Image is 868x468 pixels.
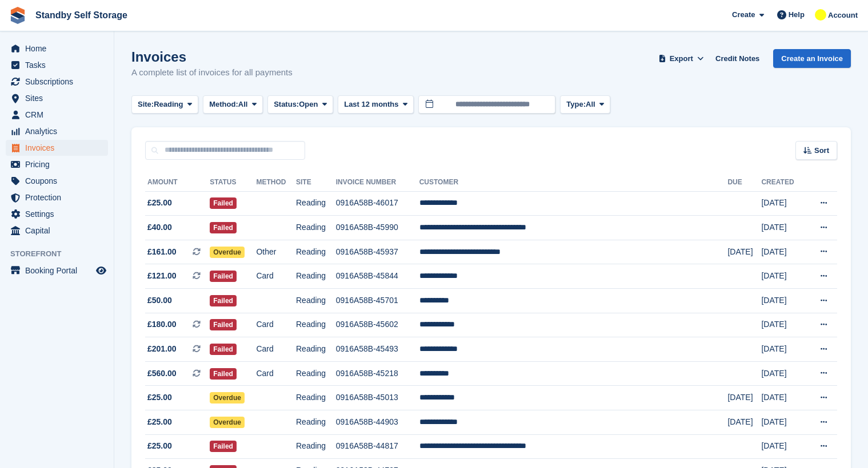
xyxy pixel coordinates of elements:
[267,95,333,114] button: Status: Open
[344,99,398,110] span: Last 12 months
[147,246,177,258] span: £161.00
[296,337,336,362] td: Reading
[147,318,177,330] span: £180.00
[210,319,237,330] span: Failed
[727,240,761,264] td: [DATE]
[338,95,414,114] button: Last 12 months
[147,416,172,428] span: £25.00
[761,191,805,216] td: [DATE]
[6,263,108,279] a: menu
[94,264,108,277] a: Preview store
[210,344,237,355] span: Failed
[336,410,419,435] td: 0916A58B-44903
[296,174,336,192] th: Site
[761,174,805,192] th: Created
[6,156,108,172] a: menu
[256,361,296,386] td: Card
[336,264,419,289] td: 0916A58B-45844
[761,216,805,240] td: [DATE]
[25,156,94,172] span: Pricing
[25,223,94,239] span: Capital
[656,49,706,68] button: Export
[25,173,94,189] span: Coupons
[210,247,245,258] span: Overdue
[210,222,237,233] span: Failed
[296,313,336,337] td: Reading
[727,386,761,410] td: [DATE]
[761,264,805,289] td: [DATE]
[711,49,764,68] a: Credit Notes
[147,221,172,233] span: £40.00
[419,174,728,192] th: Customer
[147,440,172,452] span: £25.00
[145,174,210,192] th: Amount
[296,410,336,435] td: Reading
[296,386,336,410] td: Reading
[256,337,296,362] td: Card
[6,223,108,239] a: menu
[6,173,108,189] a: menu
[296,289,336,313] td: Reading
[299,99,318,110] span: Open
[670,53,693,64] span: Export
[210,417,245,428] span: Overdue
[6,189,108,205] a: menu
[210,295,237,306] span: Failed
[256,240,296,264] td: Other
[296,240,336,264] td: Reading
[256,264,296,289] td: Card
[209,99,238,110] span: Method:
[814,145,829,156] span: Sort
[31,6,132,25] a: Standby Self Storage
[10,248,114,260] span: Storefront
[6,57,108,73] a: menu
[336,240,419,264] td: 0916A58B-45937
[25,107,94,123] span: CRM
[296,361,336,386] td: Reading
[586,99,595,110] span: All
[296,434,336,459] td: Reading
[789,9,805,21] span: Help
[147,197,172,209] span: £25.00
[210,441,237,452] span: Failed
[25,74,94,90] span: Subscriptions
[147,392,172,404] span: £25.00
[336,191,419,216] td: 0916A58B-46017
[560,95,610,114] button: Type: All
[9,7,26,24] img: stora-icon-8386f47178a22dfd0bd8f6a31ec36ba5ce8667c1dd55bd0f319d3a0aa187defe.svg
[274,99,299,110] span: Status:
[25,41,94,57] span: Home
[761,434,805,459] td: [DATE]
[256,313,296,337] td: Card
[6,107,108,123] a: menu
[6,123,108,139] a: menu
[25,90,94,106] span: Sites
[773,49,851,68] a: Create an Invoice
[727,174,761,192] th: Due
[761,289,805,313] td: [DATE]
[147,343,177,355] span: £201.00
[336,313,419,337] td: 0916A58B-45602
[238,99,248,110] span: All
[210,271,237,282] span: Failed
[296,264,336,289] td: Reading
[761,337,805,362] td: [DATE]
[6,41,108,57] a: menu
[25,263,94,279] span: Booking Portal
[147,368,177,380] span: £560.00
[210,197,237,209] span: Failed
[761,240,805,264] td: [DATE]
[25,206,94,222] span: Settings
[25,189,94,205] span: Protection
[210,174,256,192] th: Status
[828,10,858,21] span: Account
[154,99,183,110] span: Reading
[25,57,94,73] span: Tasks
[131,66,293,79] p: A complete list of invoices for all payments
[131,49,293,64] h1: Invoices
[296,216,336,240] td: Reading
[131,95,198,114] button: Site: Reading
[336,174,419,192] th: Invoice Number
[336,337,419,362] td: 0916A58B-45493
[727,410,761,435] td: [DATE]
